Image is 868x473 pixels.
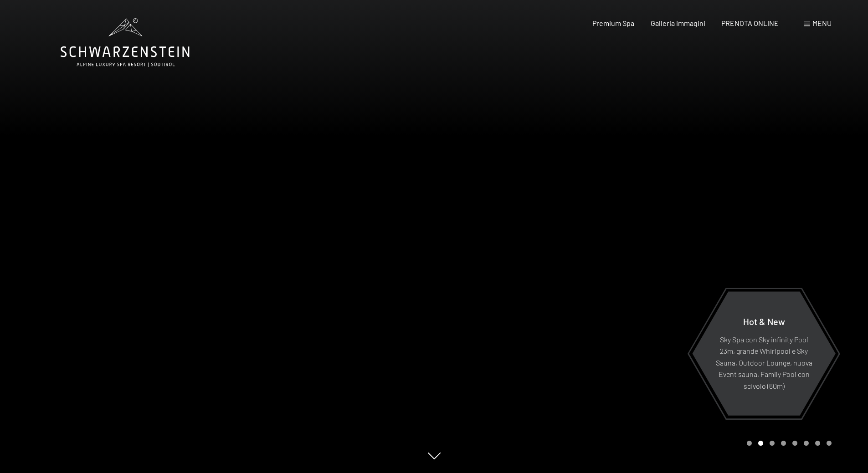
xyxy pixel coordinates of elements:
[815,441,820,446] div: Carousel Page 7
[592,19,634,27] a: Premium Spa
[792,441,797,446] div: Carousel Page 5
[758,441,763,446] div: Carousel Page 2 (Current Slide)
[781,441,786,446] div: Carousel Page 4
[651,19,705,27] a: Galleria immagini
[714,333,813,392] p: Sky Spa con Sky infinity Pool 23m, grande Whirlpool e Sky Sauna, Outdoor Lounge, nuova Event saun...
[812,19,832,27] span: Menu
[804,441,809,446] div: Carousel Page 6
[692,291,836,416] a: Hot & New Sky Spa con Sky infinity Pool 23m, grande Whirlpool e Sky Sauna, Outdoor Lounge, nuova ...
[770,441,775,446] div: Carousel Page 3
[747,441,752,446] div: Carousel Page 1
[744,441,832,446] div: Carousel Pagination
[827,441,832,446] div: Carousel Page 8
[721,19,779,27] a: PRENOTA ONLINE
[743,315,785,326] span: Hot & New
